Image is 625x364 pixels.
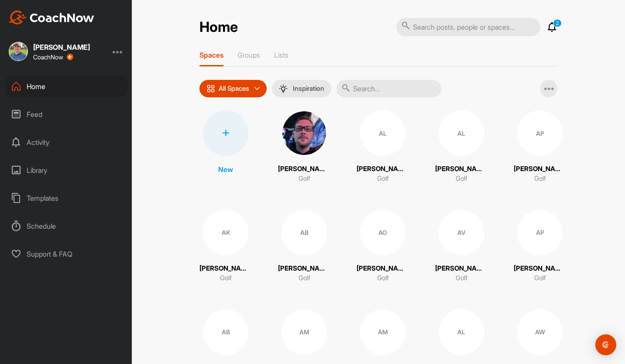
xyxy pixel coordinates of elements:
img: square_91106367e6c497eaa642bd34326e90fe.jpg [282,110,327,156]
div: AM [282,309,327,355]
p: Lists [274,51,288,59]
p: New [218,164,233,175]
a: AK[PERSON_NAME]Golf [199,210,252,283]
p: [PERSON_NAME] [278,264,330,274]
a: AO[PERSON_NAME]Golf [357,210,409,283]
img: icon [206,84,215,93]
div: AK [203,210,248,255]
div: Schedule [5,215,128,237]
p: Spaces [199,51,223,59]
p: [PERSON_NAME] [514,264,566,274]
p: [PERSON_NAME] [435,264,488,274]
div: AL [439,110,484,156]
p: [PERSON_NAME] [357,164,409,174]
a: AV[PERSON_NAME]Golf [435,210,488,283]
a: AL[PERSON_NAME]Golf [357,110,409,184]
p: All Spaces [219,85,249,92]
img: menuIcon [279,84,288,93]
a: AP[PERSON_NAME]Golf [514,110,566,184]
p: [PERSON_NAME] [435,164,488,174]
input: Search... [337,80,441,97]
img: CoachNow [9,10,94,24]
p: Golf [456,273,467,283]
div: AL [360,110,405,156]
div: AV [439,210,484,255]
a: AB[PERSON_NAME]Golf [278,210,330,283]
div: Templates [5,187,128,209]
p: [PERSON_NAME] [514,164,566,174]
div: Support & FAQ [5,243,128,265]
div: AB [282,210,327,255]
a: AP[PERSON_NAME]Golf [514,210,566,283]
img: square_8746597cc2685375c8ffca9408853b6a.jpg [9,42,28,61]
p: [PERSON_NAME] [199,264,252,274]
div: Feed [5,103,128,125]
div: AL [439,309,484,355]
input: Search posts, people or spaces... [396,18,540,36]
p: Golf [377,273,389,283]
p: [PERSON_NAME] [357,264,409,274]
div: AP [517,110,563,156]
div: AM [360,309,405,355]
p: Groups [237,51,260,59]
div: AB [203,309,248,355]
div: CoachNow [33,54,73,61]
h2: Home [199,19,238,36]
a: [PERSON_NAME]Golf [278,110,330,184]
p: 2 [553,19,562,27]
p: Golf [456,174,467,184]
p: Golf [534,273,546,283]
p: Inspiration [293,85,324,92]
div: Library [5,159,128,181]
div: AW [517,309,563,355]
div: AO [360,210,405,255]
p: Golf [299,273,310,283]
div: Activity [5,131,128,153]
div: AP [517,210,563,255]
p: [PERSON_NAME] [278,164,330,174]
a: AL[PERSON_NAME]Golf [435,110,488,184]
p: Golf [534,174,546,184]
div: [PERSON_NAME] [33,44,90,51]
div: Open Intercom Messenger [595,334,616,355]
p: Golf [220,273,232,283]
p: Golf [299,174,310,184]
p: Golf [377,174,389,184]
div: Home [5,76,128,97]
